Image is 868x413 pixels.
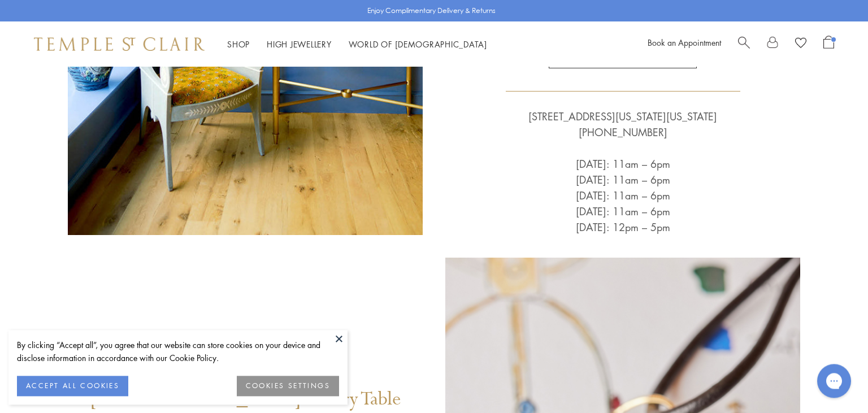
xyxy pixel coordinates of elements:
[528,140,717,235] p: [DATE]: 11am – 6pm [DATE]: 11am – 6pm [DATE]: 11am – 6pm [DATE]: 11am – 6pm [DATE]: 12pm – 5pm
[227,37,487,51] nav: Main navigation
[823,36,834,53] a: Open Shopping Bag
[17,338,339,364] div: By clicking “Accept all”, you agree that our website can store cookies on your device and disclos...
[227,38,250,50] a: ShopShop
[237,376,339,396] button: COOKIES SETTINGS
[648,37,721,48] a: Book an Appointment
[811,360,857,402] iframe: Gorgias live chat messenger
[17,376,128,396] button: ACCEPT ALL COOKIES
[367,5,496,16] p: Enjoy Complimentary Delivery & Returns
[34,37,205,51] img: Temple St. Clair
[738,36,750,53] a: Search
[795,36,806,53] a: View Wishlist
[267,38,332,50] a: High JewelleryHigh Jewellery
[528,108,717,124] p: [STREET_ADDRESS][US_STATE][US_STATE]
[528,124,717,140] p: [PHONE_NUMBER]
[349,38,487,50] a: World of [DEMOGRAPHIC_DATA]World of [DEMOGRAPHIC_DATA]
